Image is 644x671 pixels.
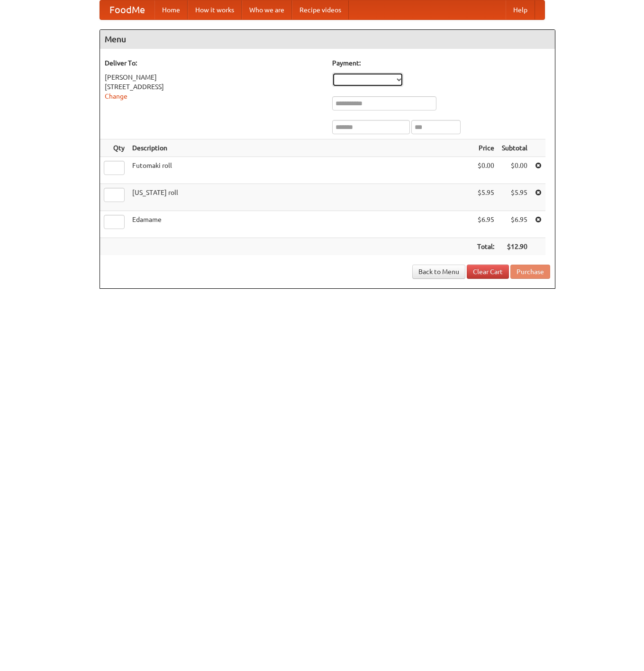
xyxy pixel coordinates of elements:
a: Change [105,92,127,100]
th: Total: [473,238,498,256]
th: Price [473,139,498,157]
th: Qty [100,139,128,157]
h5: Deliver To: [105,58,323,68]
a: Home [154,0,188,19]
a: Recipe videos [292,0,349,19]
th: Subtotal [498,139,531,157]
th: Description [128,139,473,157]
td: $0.00 [473,157,498,184]
a: How it works [188,0,242,19]
a: FoodMe [100,0,154,19]
td: Edamame [128,211,473,238]
div: [PERSON_NAME] [105,73,323,82]
h5: Payment: [332,58,550,68]
td: [US_STATE] roll [128,184,473,211]
td: $5.95 [473,184,498,211]
a: Back to Menu [412,265,465,279]
button: Purchase [510,265,550,279]
td: $5.95 [498,184,531,211]
td: $6.95 [498,211,531,238]
td: Futomaki roll [128,157,473,184]
a: Who we are [242,0,292,19]
h4: Menu [100,30,555,49]
a: Help [506,0,535,19]
th: $12.90 [498,238,531,256]
div: [STREET_ADDRESS] [105,82,323,92]
td: $0.00 [498,157,531,184]
td: $6.95 [473,211,498,238]
a: Clear Cart [467,265,509,279]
